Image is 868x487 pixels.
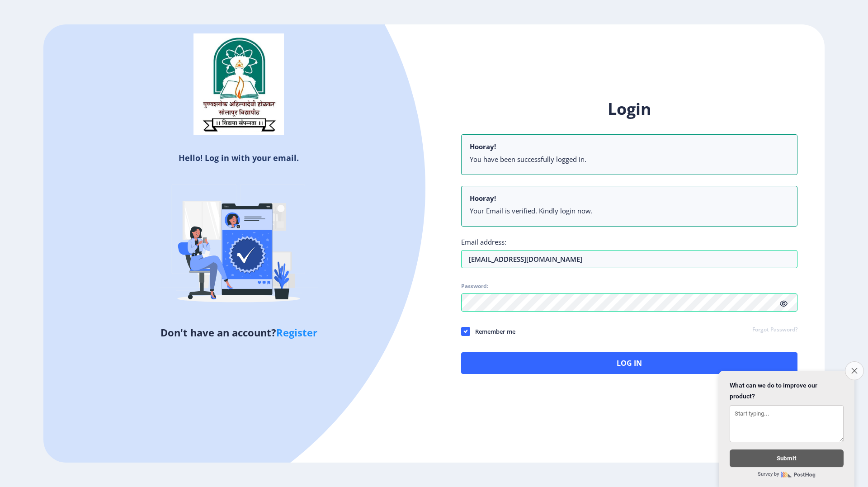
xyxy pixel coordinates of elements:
a: Register [276,326,317,339]
li: Your Email is verified. Kindly login now. [470,206,789,215]
b: Hooray! [470,142,496,151]
h5: Don't have an account? [50,325,427,340]
span: Remember me [470,326,515,337]
h1: Login [461,98,797,120]
button: Log In [461,352,797,374]
b: Hooray! [470,194,496,203]
label: Email address: [461,237,506,246]
input: Email address [461,250,797,268]
img: Verified-rafiki.svg [160,167,318,325]
li: You have been successfully logged in. [470,155,789,164]
label: Password: [461,283,488,290]
a: Forgot Password? [752,326,797,334]
img: sulogo.png [193,33,284,136]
